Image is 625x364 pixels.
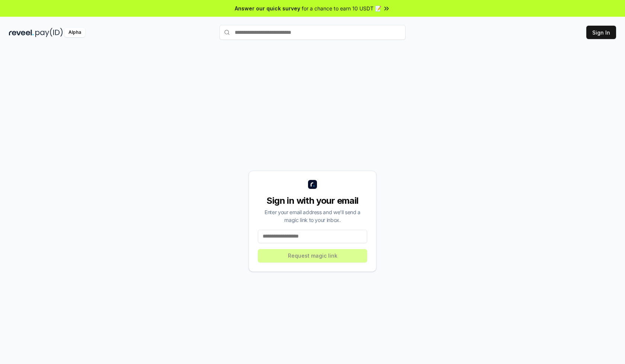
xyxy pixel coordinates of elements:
[9,28,34,37] img: reveel_dark
[308,180,317,189] img: logo_small
[235,4,300,12] span: Answer our quick survey
[258,195,367,207] div: Sign in with your email
[302,4,381,12] span: for a chance to earn 10 USDT 📝
[258,208,367,224] div: Enter your email address and we’ll send a magic link to your inbox.
[35,28,63,37] img: pay_id
[586,26,616,39] button: Sign In
[64,28,85,37] div: Alpha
